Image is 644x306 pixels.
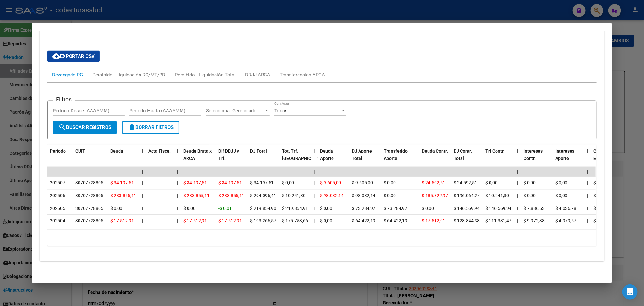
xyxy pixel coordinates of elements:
[177,169,178,174] span: |
[218,206,232,211] span: -$ 0,01
[279,145,311,173] datatable-header-cell: Tot. Trf. Bruto
[47,51,100,62] button: Exportar CSV
[384,218,407,224] span: $ 64.422,19
[517,218,518,224] span: |
[381,145,413,173] datatable-header-cell: Transferido Aporte
[555,218,576,224] span: $ 4.979,57
[50,181,65,186] span: 202507
[282,149,325,161] span: Tot. Trf. [GEOGRAPHIC_DATA]
[245,71,270,78] div: DDJJ ARCA
[50,193,65,198] span: 202506
[454,193,480,198] span: $ 196.064,27
[485,218,511,224] span: $ 111.331,47
[384,149,408,161] span: Transferido Aporte
[591,145,623,173] datatable-header-cell: Contr. Empresa
[314,193,315,198] span: |
[555,149,574,161] span: Intereses Aporte
[524,218,545,224] span: $ 9.972,38
[282,218,308,224] span: $ 175.753,66
[454,149,472,161] span: DJ Contr. Total
[415,169,417,174] span: |
[314,206,315,211] span: |
[485,206,511,211] span: $ 146.569,94
[320,206,332,211] span: $ 0,00
[274,108,288,114] span: Todos
[75,217,103,225] div: 30707728805
[175,145,181,173] datatable-header-cell: |
[53,96,75,103] h3: Filtros
[593,193,620,198] span: $ 312.965,87
[92,71,165,78] div: Percibido - Liquidación RG/MT/PD
[218,193,244,198] span: $ 283.855,11
[177,206,178,211] span: |
[524,206,545,211] span: $ 7.886,53
[75,180,103,187] div: 30707728805
[485,193,509,198] span: $ 10.241,30
[485,149,504,154] span: Trf Contr.
[521,145,553,173] datatable-header-cell: Intereses Contr.
[454,206,480,211] span: $ 146.569,94
[183,218,207,224] span: $ 17.512,91
[110,149,123,154] span: Deuda
[52,52,60,60] mat-icon: cloud_download
[587,169,588,174] span: |
[517,193,518,198] span: |
[177,181,178,186] span: |
[422,193,448,198] span: $ 185.822,97
[593,218,623,224] span: $ 4.444.744,62
[148,149,171,154] span: Acta Fisca.
[320,218,332,224] span: $ 0,00
[110,206,122,211] span: $ 0,00
[415,181,416,186] span: |
[181,145,216,173] datatable-header-cell: Deuda Bruta x ARCA
[384,193,396,198] span: $ 0,00
[75,192,103,200] div: 30707728805
[73,145,108,173] datatable-header-cell: CUIT
[524,149,543,161] span: Intereses Contr.
[146,145,175,173] datatable-header-cell: Acta Fisca.
[524,193,536,198] span: $ 0,00
[587,193,588,198] span: |
[384,206,407,211] span: $ 73.284,97
[587,181,588,186] span: |
[250,193,276,198] span: $ 294.096,41
[311,145,318,173] datatable-header-cell: |
[314,181,315,186] span: |
[415,149,417,154] span: |
[349,145,381,173] datatable-header-cell: DJ Aporte Total
[593,181,606,186] span: $ 0,00
[142,181,143,186] span: |
[593,206,623,211] span: $ 5.402.756,40
[216,145,248,173] datatable-header-cell: Dif DDJJ y Trf.
[587,218,588,224] span: |
[53,121,117,134] button: Buscar Registros
[58,125,111,131] span: Buscar Registros
[320,193,344,198] span: $ 98.032,14
[517,169,518,174] span: |
[451,145,483,173] datatable-header-cell: DJ Contr. Total
[142,206,143,211] span: |
[415,206,416,211] span: |
[422,206,434,211] span: $ 0,00
[250,181,274,186] span: $ 34.197,51
[110,218,134,224] span: $ 17.512,91
[352,206,375,211] span: $ 73.284,97
[352,193,375,198] span: $ 98.032,14
[128,124,135,131] mat-icon: delete
[517,149,518,154] span: |
[555,206,576,211] span: $ 4.036,78
[517,181,518,186] span: |
[50,149,66,154] span: Período
[50,206,65,211] span: 202505
[47,145,73,173] datatable-header-cell: Período
[593,149,611,161] span: Contr. Empresa
[517,206,518,211] span: |
[515,145,521,173] datatable-header-cell: |
[250,149,267,154] span: DJ Total
[555,193,567,198] span: $ 0,00
[206,108,264,114] span: Seleccionar Gerenciador
[282,193,305,198] span: $ 10.241,30
[183,149,212,161] span: Deuda Bruta x ARCA
[318,145,349,173] datatable-header-cell: Deuda Aporte
[142,218,143,224] span: |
